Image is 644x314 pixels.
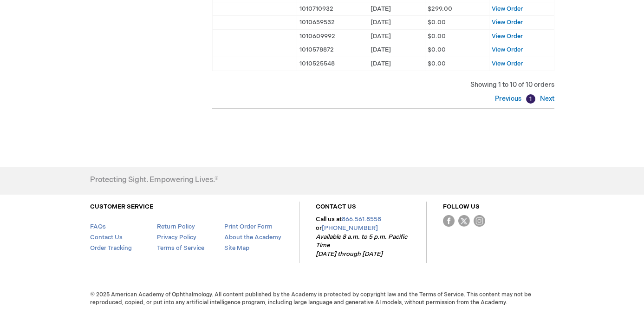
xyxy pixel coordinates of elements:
a: Terms of Service [157,244,204,252]
td: 1010710932 [297,2,368,16]
p: Call us at or [316,215,410,258]
a: Site Map [224,244,249,252]
a: FAQs [90,223,106,230]
td: [DATE] [368,57,425,71]
img: instagram [474,215,485,227]
td: 1010609992 [297,29,368,43]
div: Showing 1 to 10 of 10 orders [212,80,554,90]
a: 866.561.8558 [342,216,381,223]
td: 1010578872 [297,43,368,57]
span: $0.00 [428,33,446,40]
img: Twitter [458,215,470,227]
a: Contact Us [90,234,123,241]
td: [DATE] [368,29,425,43]
a: View Order [492,46,523,53]
a: View Order [492,19,523,26]
td: [DATE] [368,2,425,16]
a: FOLLOW US [443,203,480,210]
a: Previous [495,95,524,103]
a: About the Academy [224,234,281,241]
td: [DATE] [368,43,425,57]
a: Return Policy [157,223,195,230]
a: View Order [492,5,523,13]
a: 1 [526,94,535,104]
em: Available 8 a.m. to 5 p.m. Pacific Time [DATE] through [DATE] [316,233,407,258]
span: $0.00 [428,19,446,26]
a: View Order [492,60,523,67]
a: View Order [492,33,523,40]
td: 1010525548 [297,57,368,71]
img: Facebook [443,215,455,227]
a: Next [538,95,554,103]
a: CUSTOMER SERVICE [90,203,153,210]
a: Print Order Form [224,223,273,230]
span: $0.00 [428,46,446,53]
a: [PHONE_NUMBER] [322,224,378,232]
a: CONTACT US [316,203,356,210]
h4: Protecting Sight. Empowering Lives.® [90,176,218,184]
span: © 2025 American Academy of Ophthalmology. All content published by the Academy is protected by co... [83,291,561,307]
a: Privacy Policy [157,234,196,241]
span: $299.00 [428,5,452,13]
td: 1010659532 [297,16,368,30]
td: [DATE] [368,16,425,30]
span: $0.00 [428,60,446,67]
a: Order Tracking [90,244,132,252]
